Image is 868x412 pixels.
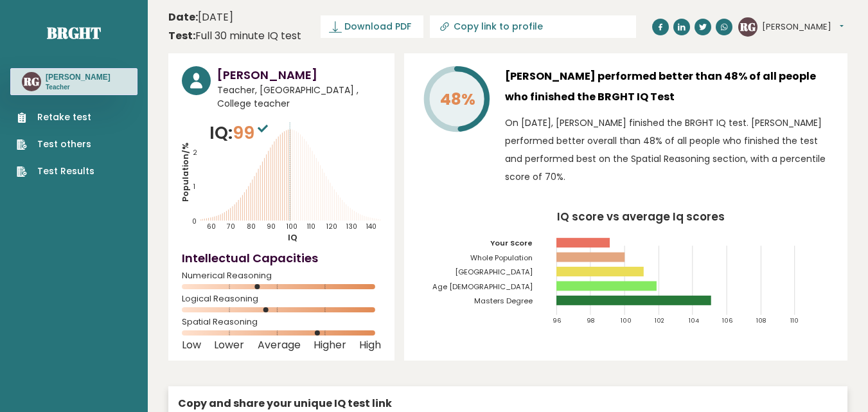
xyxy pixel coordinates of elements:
tspan: [GEOGRAPHIC_DATA] [455,267,533,277]
time: [DATE] [168,10,233,25]
tspan: 120 [327,222,338,231]
h3: [PERSON_NAME] [217,66,381,84]
tspan: 1 [193,182,195,192]
span: Higher [314,343,346,348]
span: Numerical Reasoning [182,273,381,278]
a: Download PDF [321,15,423,38]
b: Test: [168,28,195,43]
span: Average [258,343,301,348]
tspan: 98 [587,316,595,325]
tspan: 100 [287,222,298,231]
h4: Intellectual Capacities [182,249,381,267]
tspan: 60 [207,222,216,231]
a: Brght [47,22,101,43]
tspan: 90 [267,222,276,231]
p: Teacher [46,83,111,92]
tspan: IQ [288,232,298,243]
tspan: 48% [440,88,475,111]
button: [PERSON_NAME] [762,21,844,33]
span: Download PDF [344,20,411,33]
h3: [PERSON_NAME] [46,72,111,82]
span: 99 [233,121,271,145]
text: RG [23,74,39,89]
a: Retake test [17,111,94,124]
tspan: 108 [757,316,767,325]
tspan: 2 [193,148,197,157]
tspan: 140 [367,222,377,231]
tspan: 110 [790,316,799,325]
a: Test others [17,138,94,151]
tspan: Whole Population [470,253,533,263]
span: Spatial Reasoning [182,319,381,325]
tspan: 102 [655,316,664,325]
span: Logical Reasoning [182,296,381,301]
tspan: 0 [192,217,197,227]
span: Low [182,343,201,348]
tspan: IQ score vs average Iq scores [557,209,725,224]
tspan: 106 [723,316,734,325]
div: Full 30 minute IQ test [168,28,301,44]
span: Lower [214,343,244,348]
tspan: 80 [247,222,256,231]
tspan: 70 [227,222,236,231]
tspan: 130 [346,222,357,231]
tspan: Population/% [180,143,191,202]
span: Teacher, [GEOGRAPHIC_DATA] , College teacher [217,84,381,111]
h3: [PERSON_NAME] performed better than 48% of all people who finished the BRGHT IQ Test [505,66,834,107]
tspan: Age [DEMOGRAPHIC_DATA] [432,282,533,292]
div: Copy and share your unique IQ test link [178,396,838,411]
tspan: 96 [553,316,562,325]
text: RG [740,19,756,33]
tspan: Your Score [490,238,533,248]
p: On [DATE], [PERSON_NAME] finished the BRGHT IQ test. [PERSON_NAME] performed better overall than ... [505,114,834,186]
a: Test Results [17,165,94,178]
p: IQ: [209,120,271,146]
tspan: 104 [689,316,699,325]
tspan: 100 [621,316,632,325]
b: Date: [168,10,198,24]
span: High [359,343,381,348]
tspan: Masters Degree [474,296,533,306]
tspan: 110 [308,222,316,231]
